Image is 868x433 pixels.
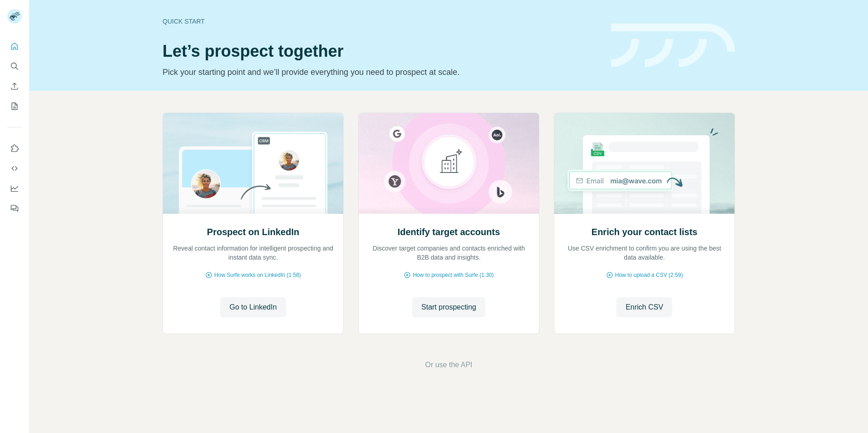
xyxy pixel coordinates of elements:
h1: Let’s prospect together [163,42,600,60]
span: Go to LinkedIn [229,302,276,313]
h2: Prospect on LinkedIn [207,226,299,238]
button: Dashboard [7,180,22,197]
p: Use CSV enrichment to confirm you are using the best data available. [563,244,725,262]
img: Identify target accounts [358,113,539,214]
h2: Enrich your contact lists [592,226,697,238]
span: How to prospect with Surfe (1:30) [413,271,493,279]
button: Start prospecting [412,297,485,317]
h2: Identify target accounts [398,226,500,238]
span: Enrich CSV [626,302,663,313]
button: Use Surfe API [7,160,22,177]
button: My lists [7,98,22,114]
p: Pick your starting point and we’ll provide everything you need to prospect at scale. [163,66,600,79]
p: Discover target companies and contacts enriched with B2B data and insights. [368,244,530,262]
span: How to upload a CSV (2:59) [615,271,683,279]
p: Reveal contact information for intelligent prospecting and instant data sync. [172,244,334,262]
button: Search [7,58,22,74]
button: Quick start [7,38,22,54]
img: Enrich your contact lists [554,113,735,214]
span: How Surfe works on LinkedIn (1:58) [214,271,301,279]
span: Start prospecting [421,302,476,313]
button: Go to LinkedIn [220,297,286,317]
div: Quick start [163,17,600,26]
img: banner [611,24,735,68]
img: Prospect on LinkedIn [163,113,344,214]
button: Use Surfe on LinkedIn [7,140,22,157]
button: Or use the API [425,359,472,370]
button: Enrich CSV [7,78,22,94]
button: Enrich CSV [616,297,672,317]
button: Feedback [7,200,22,216]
